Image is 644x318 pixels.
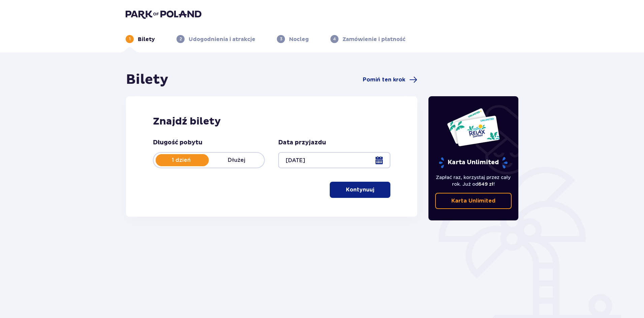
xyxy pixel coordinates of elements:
[126,9,201,19] img: Park of Poland logo
[138,36,155,43] p: Bilety
[126,71,168,88] h1: Bilety
[478,181,493,187] span: 649 zł
[363,76,405,83] span: Pomiń ten krok
[277,35,309,43] div: 3Nocleg
[176,35,255,43] div: 2Udogodnienia i atrakcje
[189,36,255,43] p: Udogodnienia i atrakcje
[330,35,406,43] div: 4Zamówienie i płatność
[346,186,374,193] p: Kontynuuj
[129,36,131,42] p: 1
[209,156,264,164] p: Dłużej
[343,36,406,43] p: Zamówienie i płatność
[451,197,495,205] p: Karta Unlimited
[363,76,417,84] a: Pomiń ten krok
[278,139,326,147] p: Data przyjazdu
[435,174,512,187] p: Zapłać raz, korzystaj przez cały rok. Już od !
[126,35,155,43] div: 1Bilety
[153,139,202,147] p: Długość pobytu
[447,108,500,147] img: Dwie karty całoroczne do Suntago z napisem 'UNLIMITED RELAX', na białym tle z tropikalnymi liśćmi...
[180,36,182,42] p: 2
[330,182,390,198] button: Kontynuuj
[435,193,512,209] a: Karta Unlimited
[153,115,390,128] h2: Znajdź bilety
[438,157,508,169] p: Karta Unlimited
[154,156,209,164] p: 1 dzień
[289,36,309,43] p: Nocleg
[333,36,336,42] p: 4
[280,36,282,42] p: 3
